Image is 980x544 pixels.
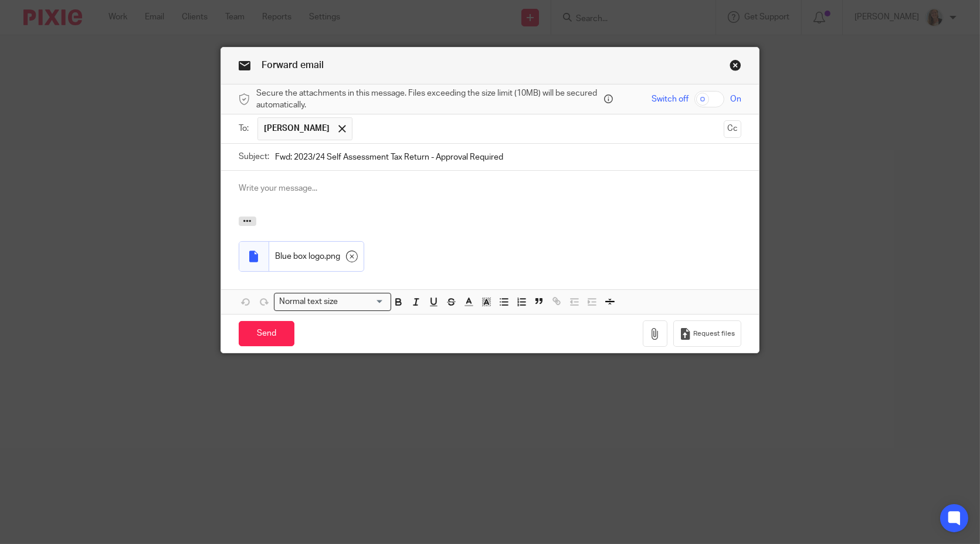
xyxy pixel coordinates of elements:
span: On [730,93,741,105]
span: Secure the attachments in this message. Files exceeding the size limit (10MB) will be secured aut... [256,87,601,111]
button: Cc [724,120,741,138]
span: [PERSON_NAME] [264,123,330,134]
span: Switch off [652,93,689,105]
button: Request files [673,320,741,347]
span: Blue box logo.png [275,251,340,262]
input: Send [239,321,294,346]
span: Request files [693,329,735,339]
label: To: [239,123,252,134]
label: Subject: [239,151,269,163]
span: Forward email [262,60,324,70]
div: Search for option [274,293,391,311]
span: Normal text size [277,296,341,308]
input: Search for option [342,296,384,308]
a: Close this dialog window [730,59,741,75]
